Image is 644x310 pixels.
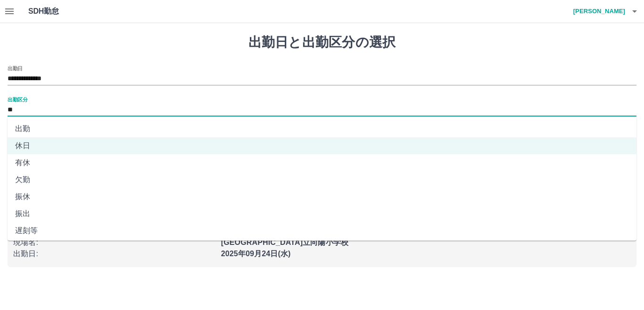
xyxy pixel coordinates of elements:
[8,137,636,154] li: 休日
[221,250,291,258] b: 2025年09月24日(水)
[8,120,636,137] li: 出勤
[8,96,27,103] label: 出勤区分
[13,248,215,260] p: 出勤日 :
[8,171,636,188] li: 欠勤
[8,34,636,50] h1: 出勤日と出勤区分の選択
[8,188,636,205] li: 振休
[8,205,636,222] li: 振出
[8,222,636,239] li: 遅刻等
[8,154,636,171] li: 有休
[8,65,23,72] label: 出勤日
[8,239,636,256] li: 休業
